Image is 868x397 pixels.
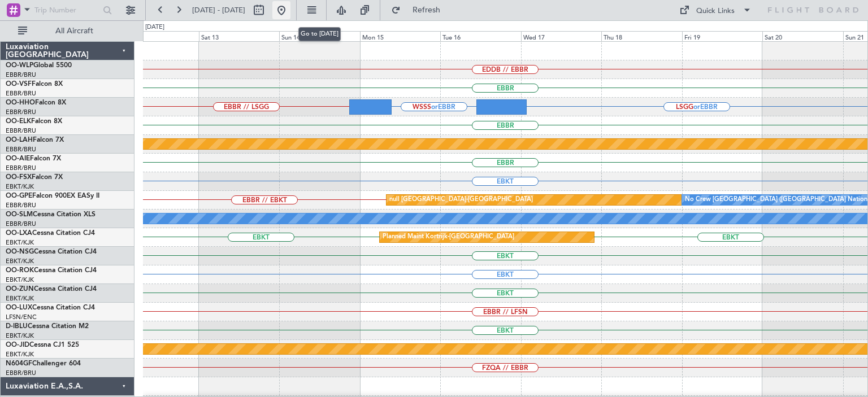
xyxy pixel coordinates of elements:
div: Wed 17 [521,31,602,41]
div: Sat 20 [762,31,843,41]
a: LFSN/ENC [6,313,37,321]
div: Fri 19 [682,31,763,41]
a: EBKT/KJK [6,294,34,303]
div: Planned Maint Kortrijk-[GEOGRAPHIC_DATA] [383,229,514,246]
button: All Aircraft [12,22,123,40]
a: OO-HHOFalcon 8X [6,99,66,106]
a: OO-LAHFalcon 7X [6,137,64,143]
span: OO-SLM [6,211,33,218]
a: EBBR/BRU [6,145,36,154]
div: [DATE] [145,23,164,32]
span: All Aircraft [29,27,119,35]
input: Trip Number [34,2,99,19]
span: OO-ELK [6,118,31,125]
a: OO-LXACessna Citation CJ4 [6,230,95,237]
button: Refresh [386,1,454,19]
a: EBBR/BRU [6,369,36,377]
div: Tue 16 [440,31,521,41]
a: EBBR/BRU [6,108,36,116]
div: Fri 12 [118,31,199,41]
div: Mon 15 [360,31,441,41]
a: OO-JIDCessna CJ1 525 [6,342,79,348]
a: EBKT/KJK [6,331,34,340]
a: EBBR/BRU [6,126,36,135]
a: EBBR/BRU [6,71,36,79]
span: OO-WLP [6,62,33,69]
a: D-IBLUCessna Citation M2 [6,323,89,330]
span: Refresh [403,6,450,14]
span: N604GF [6,360,32,367]
a: EBBR/BRU [6,89,36,98]
a: EBKT/KJK [6,350,34,359]
a: N604GFChallenger 604 [6,360,81,367]
a: EBKT/KJK [6,238,34,247]
a: EBKT/KJK [6,257,34,265]
a: OO-ELKFalcon 8X [6,118,62,125]
div: Sun 14 [279,31,360,41]
span: OO-ZUN [6,286,34,293]
span: OO-ROK [6,267,34,274]
a: EBBR/BRU [6,220,36,228]
span: OO-LXA [6,230,32,237]
div: Go to [DATE] [298,27,341,41]
a: OO-NSGCessna Citation CJ4 [6,248,97,255]
span: OO-HHO [6,99,35,106]
div: Thu 18 [601,31,682,41]
button: Quick Links [674,1,757,19]
a: EBKT/KJK [6,182,34,191]
span: OO-FSX [6,174,32,181]
span: OO-VSF [6,81,32,88]
div: Sat 13 [199,31,280,41]
div: Quick Links [696,6,735,17]
a: OO-AIEFalcon 7X [6,155,61,162]
a: EBKT/KJK [6,276,34,284]
a: OO-WLPGlobal 5500 [6,62,72,69]
span: OO-LAH [6,137,33,143]
span: OO-NSG [6,248,34,255]
a: OO-VSFFalcon 8X [6,81,63,88]
span: OO-JID [6,342,29,348]
a: OO-GPEFalcon 900EX EASy II [6,193,99,199]
a: EBBR/BRU [6,164,36,172]
span: [DATE] - [DATE] [192,5,245,15]
span: OO-AIE [6,155,30,162]
a: OO-SLMCessna Citation XLS [6,211,96,218]
div: null [GEOGRAPHIC_DATA]-[GEOGRAPHIC_DATA] [389,191,533,208]
span: OO-LUX [6,304,32,311]
a: EBBR/BRU [6,201,36,210]
span: D-IBLU [6,323,28,330]
a: OO-ZUNCessna Citation CJ4 [6,286,97,293]
a: OO-FSXFalcon 7X [6,174,63,181]
a: OO-ROKCessna Citation CJ4 [6,267,97,274]
span: OO-GPE [6,193,32,199]
a: OO-LUXCessna Citation CJ4 [6,304,95,311]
